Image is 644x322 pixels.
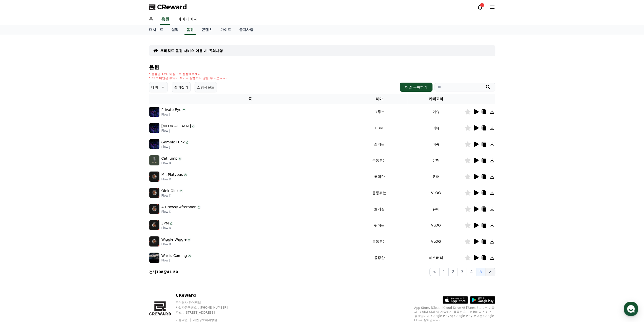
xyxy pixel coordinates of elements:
[351,104,407,120] td: 그루브
[149,123,159,133] img: music
[480,3,484,7] div: 1
[407,201,464,217] td: 유머
[407,152,464,168] td: 유머
[149,139,159,149] img: music
[149,82,168,92] button: 테마
[193,318,217,322] a: 개인정보처리방침
[161,123,191,129] p: [MEDICAL_DATA]
[351,185,407,201] td: 통통튀는
[78,168,84,172] span: 설정
[161,194,183,198] p: Flow K
[195,82,217,92] button: 쇼핑사운드
[407,120,464,136] td: 이슈
[351,201,407,217] td: 호기심
[16,168,19,172] span: 홈
[351,136,407,152] td: 즐거움
[407,185,464,201] td: VLOG
[161,221,169,226] p: 3PM
[149,236,159,247] img: music
[476,268,485,276] button: 5
[149,64,495,70] h4: 음원
[351,152,407,168] td: 통통튀는
[149,172,159,182] img: music
[351,233,407,250] td: 통통튀는
[161,140,185,145] p: Gamble Funk
[351,168,407,185] td: 코믹한
[184,25,196,35] a: 음원
[167,25,182,35] a: 실적
[485,268,495,276] button: >
[407,250,464,266] td: 미스터리
[414,306,495,322] p: App Store, iCloud, iCloud Drive 및 iTunes Store는 미국과 그 밖의 나라 및 지역에서 등록된 Apple Inc.의 서비스 상표입니다. Goo...
[351,94,407,104] th: 테마
[173,14,202,25] a: 마이페이지
[149,155,159,165] img: music
[161,237,187,242] p: Wiggle Wiggle
[407,168,464,185] td: 유머
[145,14,157,25] a: 홈
[2,161,33,173] a: 홈
[407,104,464,120] td: 이슈
[160,14,170,25] a: 음원
[176,300,237,305] p: 주식회사 와이피랩
[161,145,189,149] p: Flow J
[149,94,351,104] th: 곡
[400,83,432,92] button: 채널 등록하기
[439,268,448,276] button: 1
[149,3,187,11] a: CReward
[149,204,159,214] img: music
[198,25,216,35] a: 콘텐츠
[151,84,158,91] p: 테마
[407,136,464,152] td: 이슈
[46,168,52,173] span: 대화
[176,318,192,322] a: 이용약관
[161,156,178,161] p: Cat Jump
[172,82,191,92] button: 즐겨찾기
[33,161,65,173] a: 대화
[149,269,178,274] p: 전체 중 -
[161,129,196,133] p: Flow J
[351,217,407,233] td: 귀여운
[173,270,178,274] strong: 50
[156,270,163,274] strong: 108
[161,177,188,181] p: Flow K
[161,161,182,165] p: Flow K
[176,311,237,315] p: 주소 : [STREET_ADDRESS]
[176,292,237,298] p: CReward
[161,188,179,194] p: Oink Oink
[149,188,159,198] img: music
[161,210,201,214] p: Flow K
[149,253,159,263] img: music
[407,233,464,250] td: VLOG
[429,268,439,276] button: <
[351,120,407,136] td: EDM
[458,268,467,276] button: 3
[149,107,159,117] img: music
[216,25,235,35] a: 가이드
[407,217,464,233] td: VLOG
[149,220,159,230] img: music
[157,3,187,11] span: CReward
[161,258,192,262] p: Flow J
[149,76,227,80] p: * 35초 미만은 수익이 적거나 발생하지 않을 수 있습니다.
[467,268,476,276] button: 4
[161,204,197,210] p: A Drowsy Afternoon
[161,226,173,230] p: Flow K
[161,172,183,177] p: Mr. Platypus
[407,94,464,104] th: 카테고리
[448,268,458,276] button: 2
[161,112,186,117] p: Flow J
[161,253,187,258] p: War is Coming
[235,25,257,35] a: 공지사항
[167,270,172,274] strong: 41
[176,306,237,310] p: 사업자등록번호 : [PHONE_NUMBER]
[161,242,191,246] p: Flow K
[149,72,227,76] p: * 볼륨은 15% 이상으로 설정해주세요.
[161,107,181,112] p: Private Eye
[145,25,167,35] a: 대시보드
[160,48,223,53] a: 크리워드 음원 서비스 이용 시 유의사항
[351,250,407,266] td: 웅장한
[477,4,483,10] a: 1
